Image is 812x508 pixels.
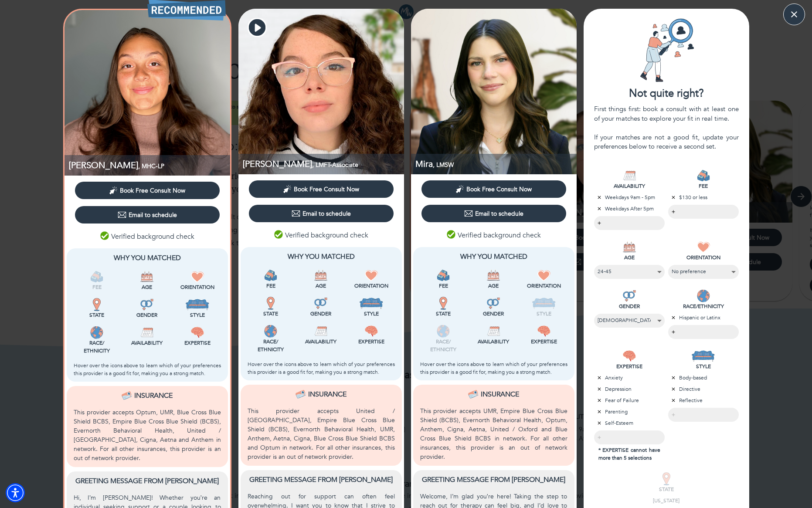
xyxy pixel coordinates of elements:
p: Parenting [594,408,665,416]
p: Verified background check [274,230,368,240]
img: Style [532,297,556,310]
p: [US_STATE] [631,497,702,505]
p: Weekdays After 5pm [594,205,665,213]
img: Expertise [365,325,378,338]
img: Gender [487,297,500,310]
p: Why You Matched [74,253,221,263]
p: Orientation [174,283,221,291]
img: AGE [623,240,636,254]
button: Email to schedule [421,205,566,222]
p: EXPERTISE [594,362,665,370]
p: Insurance [134,390,173,401]
p: Style [348,310,394,318]
p: Age [124,283,170,291]
button: Email to schedule [75,206,220,224]
img: STATE [660,472,673,485]
img: Fee [90,270,103,283]
p: Orientation [348,282,394,290]
img: Expertise [191,326,204,339]
img: Style [359,297,383,310]
p: This provider accepts United / [GEOGRAPHIC_DATA], Empire Blue Cross Blue Shield (BCBS), Evernorth... [248,406,395,461]
p: * EXPERTISE cannot have more than 5 selections [594,444,665,462]
p: This provider accepts UMR, Empire Blue Cross Blue Shield (BCBS), Evernorth Behavioral Health, Opt... [420,406,567,461]
p: AVAILABILITY [594,182,665,190]
p: Insurance [308,389,347,400]
button: Book Free Consult Now [75,182,220,199]
p: Depression [594,385,665,393]
img: Race/<br />Ethnicity [437,325,450,338]
img: Race/<br />Ethnicity [264,325,277,338]
p: Fee [248,282,294,290]
div: Email to schedule [292,209,351,218]
p: Availability [470,338,517,345]
p: Gender [298,310,344,318]
div: Accessibility Menu [6,483,25,502]
p: Hover over the icons above to learn which of your preferences this provider is a good fit for, ma... [420,360,567,376]
span: , MHC-LP [138,162,164,170]
p: FEE [668,182,739,190]
p: ORIENTATION [668,254,739,261]
button: Book Free Consult Now [421,180,566,198]
p: Expertise [174,339,221,347]
span: Book Free Consult Now [120,186,185,195]
img: Expertise [537,325,550,338]
img: Gender [140,298,153,311]
span: Book Free Consult Now [294,185,359,193]
p: Availability [298,338,344,345]
div: Email to schedule [118,210,177,219]
p: GENDER [594,302,665,310]
img: State [90,298,103,311]
span: , LMSW [433,161,454,169]
p: Gender [470,310,517,318]
p: Style [520,310,567,318]
p: Anxiety [594,374,665,382]
p: Body-based [668,374,739,382]
img: EXPERTISE [623,349,636,362]
p: Verified background check [447,230,541,240]
img: Availability [314,325,327,338]
img: RACE/ETHNICITY [697,289,710,302]
p: State [420,310,467,318]
p: Verified background check [100,231,194,242]
p: Fee [420,282,467,290]
p: Race/ Ethnicity [420,338,467,353]
p: Orientation [520,282,567,290]
p: State [74,311,120,319]
p: STYLE [668,362,739,370]
img: Fee [264,269,277,282]
p: Insurance [481,389,519,400]
p: Greeting message from [PERSON_NAME] [420,474,567,485]
div: Email to schedule [464,209,523,218]
div: This provider is licensed to work in your state. [248,297,294,318]
img: GENDER [623,289,636,302]
span: Book Free Consult Now [466,185,532,193]
p: Hover over the icons above to learn which of your preferences this provider is a good fit for, ma... [248,360,395,376]
p: Gender [124,311,170,319]
img: FEE [697,169,710,182]
img: Fee [437,269,450,282]
p: Fear of Failure [594,396,665,404]
p: STATE [631,485,702,493]
p: Expertise [520,338,567,345]
img: Availability [140,326,153,339]
img: State [264,297,277,310]
p: Why You Matched [248,251,395,262]
p: Race/ Ethnicity [74,339,120,355]
p: AGE [594,254,665,261]
img: Mira Fink profile [411,9,577,174]
p: Hover over the icons above to learn which of your preferences this provider is a good fit for, ma... [74,362,221,377]
img: Age [314,269,327,282]
img: Orientation [191,270,204,283]
img: STYLE [691,349,715,362]
p: This provider accepts Optum, UMR, Blue Cross Blue Shield BCBS, Empire Blue Cross Blue Shield (BCB... [74,408,221,463]
img: AVAILABILITY [623,169,636,182]
p: Why You Matched [420,251,567,262]
p: Greeting message from [PERSON_NAME] [74,476,221,486]
img: Availability [487,325,500,338]
img: Orientation [365,269,378,282]
p: Weekdays 9am - 5pm [594,193,665,201]
img: Samantha Fantauzzi profile [238,9,404,174]
button: Email to schedule [249,205,394,222]
img: State [437,297,450,310]
p: LMSW [415,158,577,170]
